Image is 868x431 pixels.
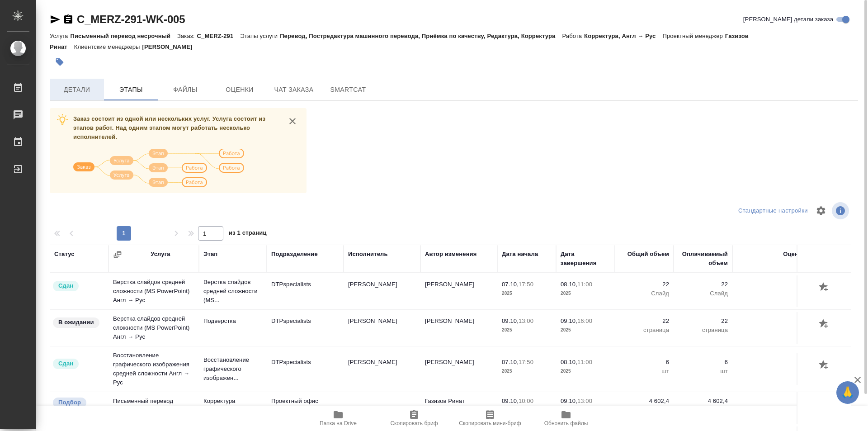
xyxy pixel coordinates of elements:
td: [PERSON_NAME] [344,312,420,344]
td: Верстка слайдов средней сложности (MS PowerPoint) Англ → Рус [108,273,199,309]
p: Подбор [58,398,81,407]
button: Скопировать мини-бриф [452,406,528,431]
p: 09.10, [502,398,519,404]
p: 22 [678,317,728,326]
span: Детали [55,84,99,95]
span: SmartCat [326,84,370,95]
div: split button [736,204,810,218]
div: Услуга [151,250,170,259]
td: DTPspecialists [267,312,344,344]
p: 16:00 [577,317,592,324]
td: [PERSON_NAME] [344,353,420,385]
p: 13:00 [577,398,592,404]
p: 07.10, [502,281,519,288]
td: [PERSON_NAME] [420,353,497,385]
span: Скопировать мини-бриф [459,420,521,426]
p: Заказ: [177,33,197,39]
p: 2025 [561,367,610,376]
span: 🙏 [840,383,855,402]
p: 2025 [561,289,610,298]
p: Услуга [50,33,70,39]
p: 10:00 [519,398,533,404]
p: Восстановление графического изображен... [203,355,262,383]
p: 2025 [502,326,552,335]
span: [PERSON_NAME] детали заказа [743,15,833,24]
span: Обновить файлы [544,420,588,426]
p: Верстка слайдов средней сложности (MS... [203,278,262,305]
p: 6 [619,358,669,367]
div: Подразделение [271,250,318,259]
p: 11:00 [577,359,592,365]
p: 17:50 [519,359,533,365]
div: Автор изменения [425,250,476,259]
p: Слайд [619,289,669,298]
button: Добавить тэг [50,52,70,72]
div: Этап [203,250,217,259]
p: Слайд [678,289,728,298]
p: 6 [678,358,728,367]
p: 09.10, [502,317,519,324]
button: Добавить оценку [816,280,832,295]
div: Общий объем [627,250,669,259]
span: Посмотреть информацию [832,202,851,219]
p: Перевод, Постредактура машинного перевода, Приёмка по качеству, Редактура, Корректура [280,33,562,39]
p: страница [678,326,728,335]
button: close [286,114,299,128]
span: Файлы [164,84,207,95]
button: Скопировать бриф [376,406,452,431]
p: 22 [619,317,669,326]
p: Проектный менеджер [662,33,725,39]
td: Восстановление графического изображения средней сложности Англ → Рус [108,346,199,392]
p: Работа [562,33,584,39]
button: Сгруппировать [113,250,122,259]
span: Папка на Drive [320,420,357,426]
p: 4 602,4 [619,397,669,406]
button: Обновить файлы [528,406,604,431]
p: В ожидании [58,318,94,327]
td: Проектный офис [267,392,344,424]
p: Этапы услуги [240,33,280,39]
p: Письменный перевод несрочный [70,33,177,39]
p: 08.10, [561,281,577,288]
p: Подверстка [203,317,262,326]
div: Дата завершения [561,250,610,268]
p: 11:00 [577,281,592,288]
button: Добавить оценку [816,358,832,373]
p: Корректура, Англ → Рус [584,33,662,39]
p: 2025 [561,326,610,335]
p: 2025 [502,367,552,376]
td: Письменный перевод несрочный Англ → Рус [108,392,199,424]
p: шт [619,367,669,376]
p: [PERSON_NAME] [142,43,199,50]
td: DTPspecialists [267,353,344,385]
td: [PERSON_NAME] [420,312,497,344]
p: 17:50 [519,281,533,288]
td: Верстка слайдов средней сложности (MS PowerPoint) Англ → Рус [108,310,199,346]
p: Клиентские менеджеры [74,43,142,50]
p: Сдан [58,359,73,368]
span: Заказ состоит из одной или нескольких услуг. Услуга состоит из этапов работ. Над одним этапом мог... [73,115,265,140]
button: Папка на Drive [300,406,376,431]
td: [PERSON_NAME] [344,275,420,307]
p: 4 602,4 [678,397,728,406]
p: C_MERZ-291 [197,33,240,39]
p: 2025 [502,289,552,298]
span: Оценки [218,84,261,95]
p: Корректура [203,397,262,406]
p: Сдан [58,281,73,290]
button: Скопировать ссылку [63,14,74,25]
div: Оценка [783,250,805,259]
td: [PERSON_NAME] [420,275,497,307]
p: 09.10, [561,398,577,404]
button: Добавить оценку [816,317,832,332]
p: 08.10, [561,359,577,365]
button: Скопировать ссылку для ЯМессенджера [50,14,61,25]
span: Этапы [109,84,153,95]
p: 09.10, [561,317,577,324]
p: 22 [619,280,669,289]
p: 07.10, [502,359,519,365]
p: 13:00 [519,317,533,324]
span: из 1 страниц [229,227,267,241]
div: Оплачиваемый объем [678,250,728,268]
div: Исполнитель [348,250,388,259]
